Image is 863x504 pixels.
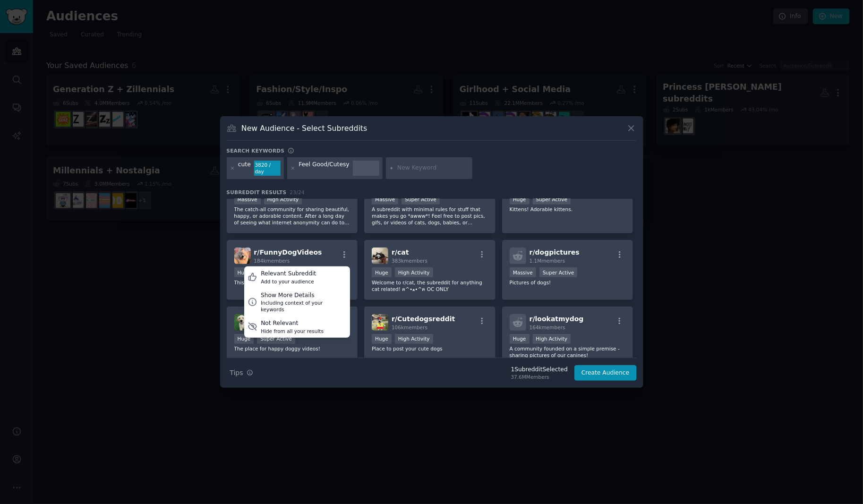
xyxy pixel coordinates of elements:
div: Massive [510,267,536,277]
span: 164k members [530,325,565,330]
span: Tips [230,368,243,378]
span: r/ lookatmydog [530,315,584,323]
p: A subreddit with minimal rules for stuff that makes you go *awww*! Feel free to post pics, gifs, ... [372,206,488,226]
span: r/ cat [392,248,409,256]
div: Super Active [533,195,571,205]
span: 1.1M members [530,258,565,264]
input: New Keyword [397,164,469,172]
p: The place for happy doggy videos! [234,345,350,352]
h3: New Audience - Select Subreddits [241,123,367,133]
div: Huge [372,267,392,277]
img: dogvideos [234,314,251,331]
div: High Activity [264,195,302,205]
div: 37.6M Members [511,374,568,380]
div: Not Relevant [261,319,324,328]
p: Pictures of dogs! [510,279,626,286]
div: Huge [510,334,530,344]
div: High Activity [395,267,433,277]
div: Super Active [539,267,578,277]
button: Tips [227,365,256,381]
div: Including context of your keywords [261,299,347,313]
div: cute [238,161,251,176]
p: Kittens! Adorable kittens. [510,206,626,213]
span: r/ dogpictures [530,248,580,256]
div: Huge [234,334,254,344]
p: The catch-all community for sharing beautiful, happy, or adorable content. After a long day of se... [234,206,350,226]
div: Super Active [402,195,440,205]
div: Hide from all your results [261,328,324,334]
div: Feel Good/Cutesy [299,161,349,176]
div: Huge [372,334,392,344]
span: 184k members [254,258,290,264]
div: Huge [234,267,254,277]
div: Huge [510,195,530,205]
span: r/ Cutedogsreddit [392,315,455,323]
div: 3820 / day [254,161,281,176]
p: Welcome to r/cat, the subreddit for anything cat related! ฅ^•ﻌ•^ฅ OC ONLY [372,279,488,292]
div: Add to your audience [261,278,316,285]
div: Show More Details [261,291,347,300]
img: cat [372,248,388,264]
div: Relevant Subreddit [261,270,316,278]
p: Place to post your cute dogs [372,345,488,352]
span: 383k members [392,258,427,264]
p: This subreddit is doggone funny! [234,279,350,286]
div: 1 Subreddit Selected [511,366,568,374]
h3: Search keywords [227,147,285,154]
div: High Activity [533,334,571,344]
button: Create Audience [574,365,637,381]
div: Massive [234,195,261,205]
div: Massive [372,195,398,205]
img: FunnyDogVideos [234,248,251,264]
p: A community founded on a simple premise - sharing pictures of our canines! [510,345,626,359]
span: Subreddit Results [227,189,287,196]
span: r/ FunnyDogVideos [254,248,322,256]
img: Cutedogsreddit [372,314,388,331]
div: Super Active [257,334,295,344]
span: 23 / 24 [290,189,305,195]
div: High Activity [395,334,433,344]
span: 106k members [392,325,427,330]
